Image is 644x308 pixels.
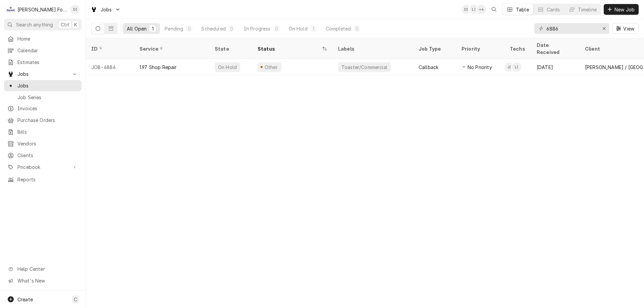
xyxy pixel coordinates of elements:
[61,21,69,28] span: Ctrl
[355,25,359,32] div: 0
[17,140,78,147] span: Vendors
[468,64,492,71] span: No Priority
[17,176,78,183] span: Reports
[4,275,82,286] a: Go to What's New
[537,42,573,56] div: Date Received
[17,94,78,101] span: Job Series
[217,64,237,71] div: On Hold
[4,103,82,114] a: Invoices
[74,21,77,28] span: K
[16,21,53,28] span: Search anything
[462,45,498,52] div: Priority
[101,6,112,13] span: Jobs
[489,4,499,15] button: Open search
[578,6,597,13] div: Timeline
[70,5,80,14] div: D(
[17,59,78,66] span: Estimates
[312,25,316,32] div: 1
[4,57,82,68] a: Estimates
[504,62,514,72] div: J(
[604,4,639,15] button: New Job
[338,45,408,52] div: Labels
[326,25,351,32] div: Completed
[187,25,191,32] div: 0
[17,70,68,77] span: Jobs
[140,45,203,52] div: Service
[151,25,155,32] div: 1
[612,23,639,34] button: View
[510,45,526,52] div: Techs
[127,25,147,32] div: All Open
[17,35,78,42] span: Home
[17,6,67,13] div: [PERSON_NAME] Food Equipment Service
[264,64,279,71] div: Other
[622,25,636,32] span: View
[4,19,82,30] button: Search anythingCtrlK
[469,5,479,14] div: Luis (54)'s Avatar
[504,62,514,72] div: Jose DeMelo (37)'s Avatar
[599,23,609,34] button: Erase input
[531,59,580,75] div: [DATE]
[419,45,451,52] div: Job Type
[462,5,471,14] div: D(
[547,6,560,13] div: Cards
[86,59,134,75] div: JOB-6886
[17,117,78,124] span: Purchase Orders
[4,126,82,137] a: Bills
[215,45,247,52] div: State
[289,25,308,32] div: On Hold
[512,62,521,72] div: Luis (54)'s Avatar
[17,164,68,171] span: Pricebook
[477,5,486,14] div: + 4
[4,162,82,173] a: Go to Pricebook
[6,5,15,14] div: Marshall Food Equipment Service's Avatar
[6,5,15,14] div: M
[4,68,82,79] a: Go to Jobs
[17,47,78,54] span: Calendar
[516,6,529,13] div: Table
[275,25,279,32] div: 0
[74,296,77,303] span: C
[17,128,78,135] span: Bills
[469,5,479,14] div: L(
[4,263,82,274] a: Go to Help Center
[91,45,127,52] div: ID
[230,25,234,32] div: 0
[258,45,321,52] div: Status
[140,64,177,71] div: 1.97 Shop Repair
[17,105,78,112] span: Invoices
[88,4,123,15] a: Go to Jobs
[17,297,33,302] span: Create
[512,62,521,72] div: L(
[4,45,82,56] a: Calendar
[341,64,388,71] div: Toaster/Commercial
[4,138,82,149] a: Vendors
[4,80,82,91] a: Jobs
[4,115,82,126] a: Purchase Orders
[17,152,78,159] span: Clients
[462,5,471,14] div: Derek Testa (81)'s Avatar
[17,82,78,89] span: Jobs
[165,25,183,32] div: Pending
[70,5,80,14] div: Derek Testa (81)'s Avatar
[201,25,225,32] div: Scheduled
[4,174,82,185] a: Reports
[4,33,82,44] a: Home
[244,25,271,32] div: In Progress
[4,92,82,103] a: Job Series
[419,64,438,71] div: Callback
[546,23,597,34] input: Keyword search
[4,150,82,161] a: Clients
[613,6,636,13] span: New Job
[17,277,77,284] span: What's New
[17,265,77,272] span: Help Center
